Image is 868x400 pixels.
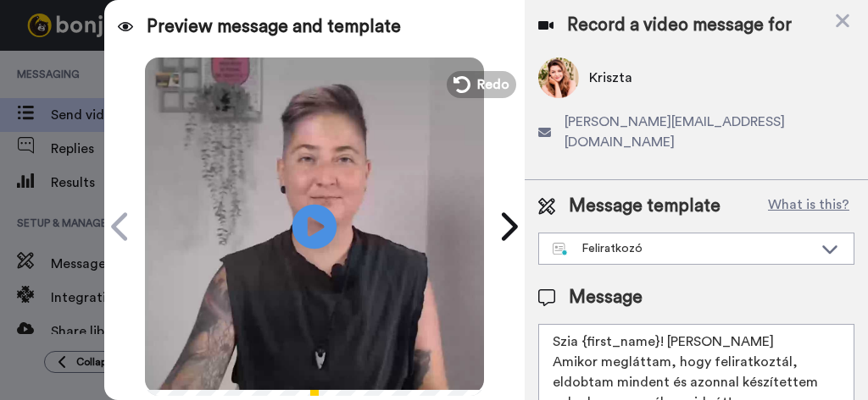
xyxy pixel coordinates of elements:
[553,240,813,257] div: Feliratkozó
[569,194,721,219] span: Message template
[763,194,854,219] button: What is this?
[569,285,643,310] span: Message
[565,112,854,152] span: [PERSON_NAME][EMAIL_ADDRESS][DOMAIN_NAME]
[553,243,569,256] img: nextgen-template.svg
